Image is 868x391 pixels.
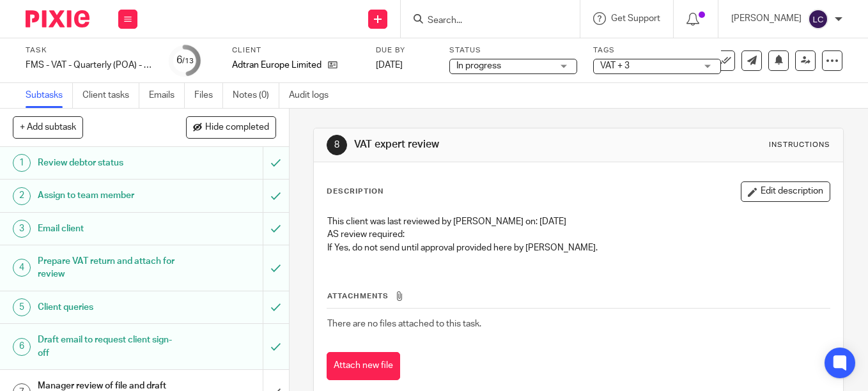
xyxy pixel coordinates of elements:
div: 8 [327,135,347,155]
span: There are no files attached to this task. [327,319,481,328]
span: Hide completed [205,123,269,133]
label: Status [449,45,577,56]
img: Pixie [26,10,89,27]
a: Audit logs [289,83,338,108]
a: Notes (0) [233,83,279,108]
div: Instructions [769,140,830,150]
div: 2 [13,187,31,205]
h1: Email client [38,219,179,238]
label: Client [232,45,360,56]
p: Description [327,187,384,197]
div: FMS - VAT - Quarterly (POA) - [DATE] - [DATE] [26,59,153,72]
h1: Client queries [38,298,179,317]
div: 6 [176,53,194,68]
div: 6 [13,338,31,356]
a: Client tasks [82,83,139,108]
a: Subtasks [26,83,73,108]
p: Adtran Europe Limited [232,59,322,72]
h1: Draft email to request client sign-off [38,330,179,363]
a: Files [194,83,223,108]
span: In progress [456,61,501,70]
span: Get Support [611,14,660,23]
button: Hide completed [186,116,276,138]
label: Task [26,45,153,56]
label: Tags [593,45,721,56]
a: Emails [149,83,185,108]
p: If Yes, do not send until approval provided here by [PERSON_NAME]. [327,241,830,254]
h1: Assign to team member [38,186,179,205]
h1: VAT expert review [354,138,606,151]
div: 1 [13,154,31,172]
label: Due by [376,45,433,56]
span: Attachments [327,293,389,300]
button: + Add subtask [13,116,83,138]
button: Edit description [741,181,830,202]
span: VAT + 3 [600,61,630,70]
div: 5 [13,298,31,316]
div: 4 [13,259,31,277]
button: Attach new file [327,352,400,381]
p: This client was last reviewed by [PERSON_NAME] on: [DATE] [327,215,830,228]
h1: Review debtor status [38,153,179,172]
small: /13 [182,57,194,65]
div: 3 [13,220,31,238]
h1: Prepare VAT return and attach for review [38,252,179,284]
p: AS review required: [327,228,830,241]
div: FMS - VAT - Quarterly (POA) - May - July, 2025 [26,59,153,72]
input: Search [426,15,541,27]
span: [DATE] [376,61,403,70]
img: svg%3E [808,9,828,29]
p: [PERSON_NAME] [731,12,802,25]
